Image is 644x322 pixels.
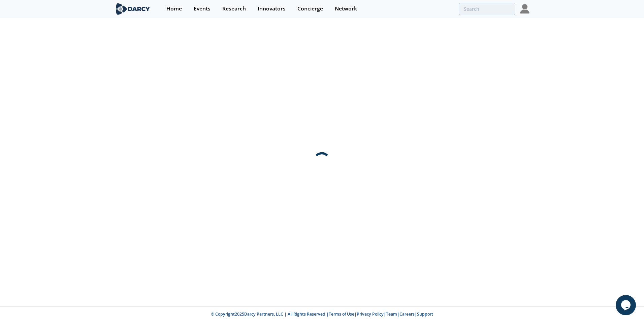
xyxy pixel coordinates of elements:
[386,311,397,317] a: Team
[194,6,211,11] div: Events
[520,4,529,14] img: Profile
[399,311,415,317] a: Careers
[335,6,357,11] div: Network
[459,3,515,15] input: Advanced Search
[73,311,571,317] p: © Copyright 2025 Darcy Partners, LLC | All Rights Reserved | | | | |
[297,6,323,11] div: Concierge
[115,3,151,15] img: logo-wide.svg
[417,311,433,317] a: Support
[357,311,384,317] a: Privacy Policy
[258,6,286,11] div: Innovators
[329,311,354,317] a: Terms of Use
[222,6,246,11] div: Research
[166,6,182,11] div: Home
[616,295,637,315] iframe: chat widget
